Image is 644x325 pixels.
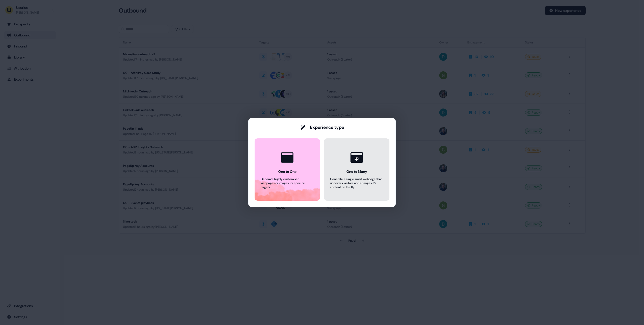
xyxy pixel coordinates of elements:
div: Generate highly customised webpages or images for specific targets. [261,177,314,189]
div: Experience type [310,124,344,130]
div: One to One [278,169,297,174]
div: Generate a single smart webpage that uncovers visitors and changes it’s content on the fly. [330,177,383,189]
div: One to Many [346,169,367,174]
button: One to ManyGenerate a single smart webpage that uncovers visitors and changes it’s content on the... [324,138,389,201]
button: One to OneGenerate highly customised webpages or images for specific targets. [255,138,320,201]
